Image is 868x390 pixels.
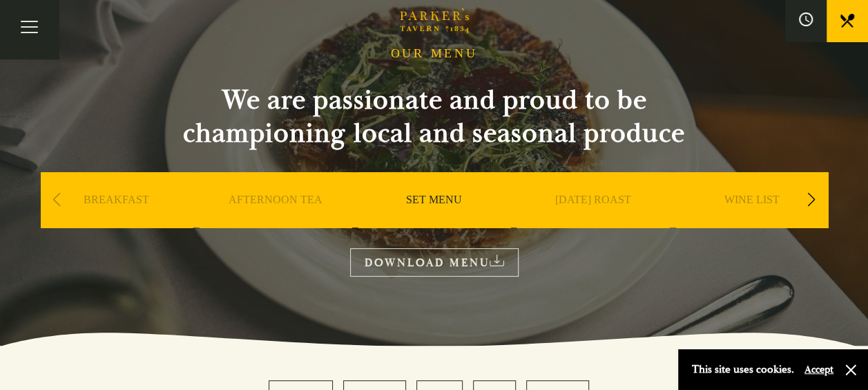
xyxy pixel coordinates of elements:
[555,193,631,248] a: [DATE] ROAST
[48,185,66,215] div: Previous slide
[802,185,821,215] div: Next slide
[517,172,669,269] div: 4 / 9
[406,193,462,248] a: SET MENU
[200,172,351,269] div: 2 / 9
[692,360,794,380] p: This site uses cookies.
[84,193,149,248] a: BREAKFAST
[804,363,833,376] button: Accept
[676,172,828,269] div: 5 / 9
[391,46,478,62] h1: OUR MENU
[724,193,780,248] a: WINE LIST
[41,172,193,269] div: 1 / 9
[350,248,519,277] a: DOWNLOAD MENU
[229,193,322,248] a: AFTERNOON TEA
[844,363,858,377] button: Close and accept
[358,172,510,269] div: 3 / 9
[158,84,711,150] h2: We are passionate and proud to be championing local and seasonal produce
